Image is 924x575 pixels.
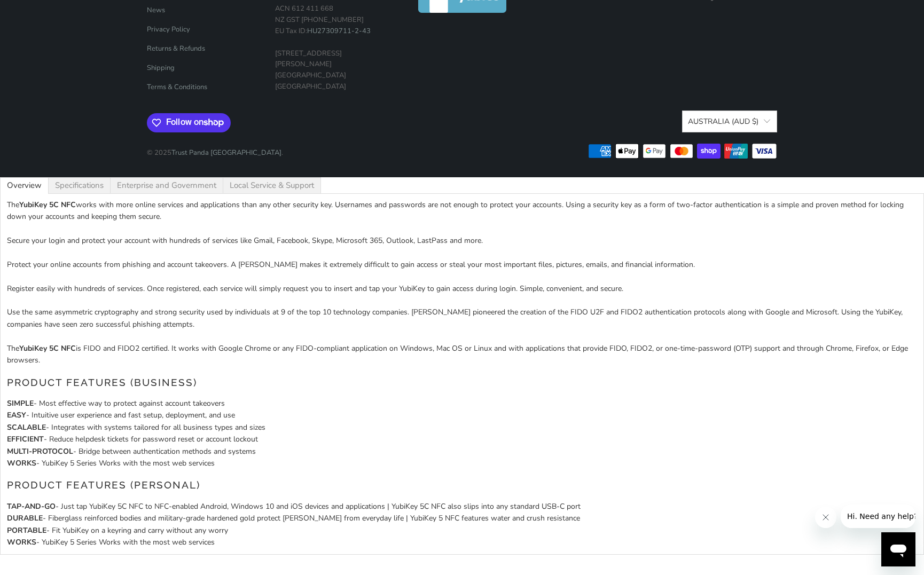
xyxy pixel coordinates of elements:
strong: EFFICIENT [7,434,44,444]
strong: TAP-AND-GO [7,501,56,511]
span: Enterprise and Government [117,182,216,190]
span: Overview [7,182,42,190]
strong: SCALABLE [7,422,46,432]
span: Specifications [55,182,104,190]
p: - Most effective way to protect against account takeovers - Intuitive user experience and fast se... [7,398,917,469]
p: The works with more online services and applications than any other security key. Usernames and p... [7,199,917,367]
a: Trust Panda [GEOGRAPHIC_DATA] [171,148,281,157]
strong: DURABLE [7,513,43,523]
h3: Product Features (Business) [7,375,917,390]
strong: YubiKey 5C NFC [19,343,76,353]
iframe: Button to launch messaging window [881,532,915,566]
a: Privacy Policy [147,25,190,34]
iframe: Close message [815,507,836,528]
p: - Just tap YubiKey 5C NFC to NFC-enabled Android, Windows 10 and iOS devices and applications | Y... [7,501,917,549]
p: © 2025 . [147,137,283,159]
strong: SIMPLE [7,398,34,408]
strong: WORKS [7,458,36,468]
a: Terms & Conditions [147,82,207,92]
strong: MULTI-PROTOCOL [7,446,73,456]
span: Hi. Need any help? [6,7,77,16]
h3: Product Features (Personal) [7,477,917,493]
strong: YubiKey 5C NFC [19,200,76,210]
a: News [147,5,165,15]
a: HU27309711-2-43 [307,26,371,36]
span: Local Service & Support [230,182,314,190]
a: Shipping [147,63,175,73]
button: Australia (AUD $) [682,111,777,132]
strong: WORKS [7,537,36,547]
a: Returns & Refunds [147,44,205,53]
iframe: Message from company [841,505,915,528]
strong: PORTABLE [7,525,46,535]
strong: EASY [7,410,26,420]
